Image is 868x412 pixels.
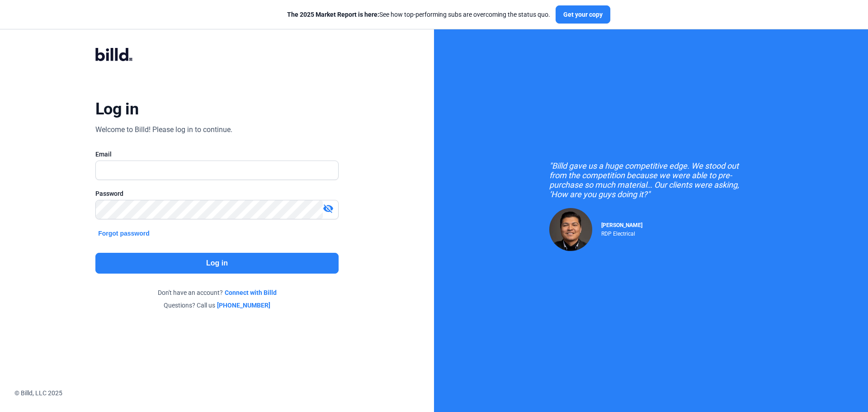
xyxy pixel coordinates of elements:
button: Forgot password [95,228,152,238]
div: Questions? Call us [95,301,339,310]
div: RDP Electrical [601,228,642,237]
button: Get your copy [556,5,610,24]
div: Password [95,189,339,198]
a: Connect with Billd [225,288,277,297]
span: [PERSON_NAME] [601,222,642,228]
div: Don't have an account? [95,288,339,297]
div: "Billd gave us a huge competitive edge. We stood out from the competition because we were able to... [549,161,753,199]
mat-icon: visibility_off [323,203,334,214]
div: Email [95,150,339,159]
a: [PHONE_NUMBER] [217,301,270,310]
span: The 2025 Market Report is here: [287,11,379,18]
img: Raul Pacheco [549,208,592,251]
div: Welcome to Billd! Please log in to continue. [95,124,232,135]
button: Log in [95,253,339,274]
div: Log in [95,99,138,119]
div: See how top-performing subs are overcoming the status quo. [287,10,550,19]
